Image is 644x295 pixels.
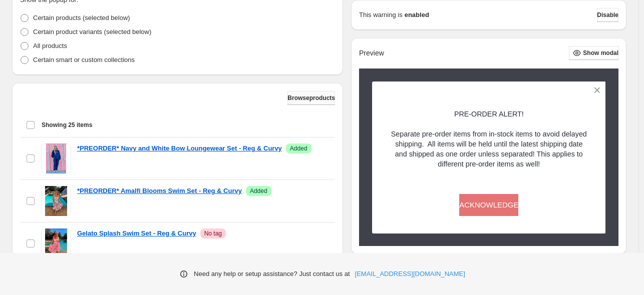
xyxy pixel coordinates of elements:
[355,269,465,279] a: [EMAIL_ADDRESS][DOMAIN_NAME]
[583,49,618,57] span: Show modal
[77,228,196,238] a: Gelato Splash Swim Set - Reg & Curvy
[359,49,384,57] h2: Preview
[597,11,618,19] span: Disable
[77,143,282,153] a: *PREORDER* Navy and White Bow Loungewear Set - Reg & Curvy
[459,194,518,216] button: ACKNOWLEDGE
[405,10,429,20] strong: enabled
[33,55,135,65] p: Certain smart or custom collections
[77,186,242,196] a: *PREORDER* Amalfi Blooms Swim Set - Reg & Curvy
[42,121,92,129] span: Showing 25 items
[390,109,588,119] p: PRE-ORDER ALERT!
[250,187,267,195] span: Added
[359,10,403,20] p: This warning is
[204,229,222,237] span: No tag
[569,46,618,60] button: Show modal
[290,144,307,152] span: Added
[287,94,335,102] span: Browse products
[33,41,67,51] p: All products
[287,91,335,105] button: Browseproducts
[597,8,618,22] button: Disable
[33,28,151,35] span: Certain product variants (selected below)
[390,129,588,169] p: Separate pre-order items from in-stock items to avoid delayed shipping. All items will be held un...
[33,14,130,21] span: Certain products (selected below)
